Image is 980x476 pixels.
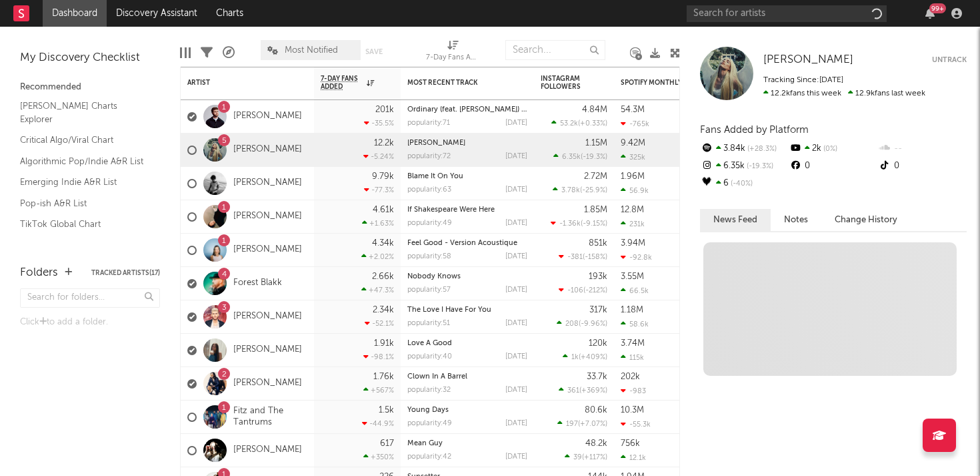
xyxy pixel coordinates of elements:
a: [PERSON_NAME] [233,311,302,322]
div: 54.3M [621,105,645,114]
div: 66.5k [621,286,649,295]
div: +567 % [363,386,394,395]
div: ( ) [563,352,607,361]
span: 6.35k [562,154,581,161]
div: ( ) [559,386,607,395]
div: -44.9 % [362,419,394,428]
div: ( ) [553,186,607,194]
span: 208 [565,320,579,328]
span: 12.2k fans this week [763,89,841,97]
span: +28.3 % [745,146,777,153]
div: 3.74M [621,339,645,348]
div: 56.9k [621,186,649,195]
span: +0.33 % [580,120,605,128]
div: -983 [621,387,646,395]
span: -158 % [585,254,605,261]
button: Save [365,48,383,55]
div: [DATE] [505,420,527,427]
div: 10.3M [621,406,644,415]
div: Most Recent Track [407,79,507,87]
div: 58.6k [621,320,649,328]
div: 99 + [929,3,946,13]
span: -212 % [585,287,605,294]
div: Blame It On You [407,173,527,180]
span: 0 % [821,146,837,153]
span: [PERSON_NAME] [763,54,853,65]
div: My Discovery Checklist [20,50,160,66]
div: 1.76k [373,373,394,381]
a: [PERSON_NAME] [233,445,302,456]
div: Click to add a folder. [20,314,160,330]
span: 1k [571,354,579,361]
button: Tracked Artists(17) [91,270,160,276]
div: 4.34k [372,239,394,248]
input: Search for artists [687,5,887,22]
div: 7-Day Fans Added (7-Day Fans Added) [426,50,479,66]
div: 1.5k [379,406,394,415]
a: Ordinary (feat. [PERSON_NAME]) - Live from [GEOGRAPHIC_DATA] [407,106,637,113]
div: 193k [589,272,607,281]
input: Search for folders... [20,288,160,308]
div: +47.3 % [361,286,394,294]
div: 48.2k [585,439,607,448]
div: -52.1 % [365,319,394,328]
div: 3.55M [621,272,644,281]
div: 231k [621,220,645,228]
div: Edit Columns [180,33,191,72]
a: Love A Good [407,340,452,347]
div: ( ) [557,319,607,328]
div: Love A Good [407,340,527,347]
a: Fitz and The Tantrums [233,406,307,429]
div: 12.1k [621,453,646,462]
span: -1.36k [559,220,581,228]
span: +7.07 % [580,421,605,428]
span: Tracking Since: [DATE] [763,76,843,84]
div: 756k [621,439,640,448]
div: ( ) [557,419,607,428]
div: -77.3 % [364,186,394,194]
div: 2.34k [373,306,394,314]
div: popularity: 49 [407,420,452,427]
a: [PERSON_NAME] [233,244,302,256]
div: 201k [375,105,394,114]
div: Folders [20,265,58,281]
div: 115k [621,353,644,362]
div: Instagram Followers [541,75,587,91]
div: popularity: 71 [407,120,450,127]
button: Untrack [932,53,967,67]
div: -- [878,140,967,158]
div: 851k [589,239,607,248]
a: [PERSON_NAME] [233,144,302,156]
span: 7-Day Fans Added [321,75,363,91]
div: ( ) [551,119,607,128]
div: The Love I Have For You [407,306,527,314]
div: [DATE] [505,286,527,294]
div: Feel Good - Version Acoustique [407,240,527,247]
span: 39 [573,454,582,461]
span: +409 % [581,354,605,361]
a: If Shakespeare Were Here [407,206,495,214]
div: COSITA LINDA [407,140,527,147]
div: 2.66k [372,272,394,281]
a: Critical Algo/Viral Chart [20,133,147,148]
a: Feel Good - Version Acoustique [407,240,517,247]
div: ( ) [565,453,607,461]
span: +117 % [584,454,605,461]
span: 3.78k [561,187,580,194]
div: [DATE] [505,220,527,227]
div: 2k [789,140,877,158]
div: -5.24 % [363,152,394,161]
div: 0 [789,158,877,175]
div: 1.91k [374,339,394,348]
div: 617 [380,439,394,448]
span: -19.3 % [745,163,773,170]
div: Young Days [407,407,527,414]
span: Most Notified [285,46,338,55]
div: Spotify Monthly Listeners [621,79,721,87]
span: 197 [566,421,578,428]
button: Change History [821,209,911,231]
a: Pop-ish A&R List [20,196,147,211]
div: [DATE] [505,453,527,461]
a: Algorithmic Pop/Indie A&R List [20,154,147,169]
div: 1.85M [584,206,607,214]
